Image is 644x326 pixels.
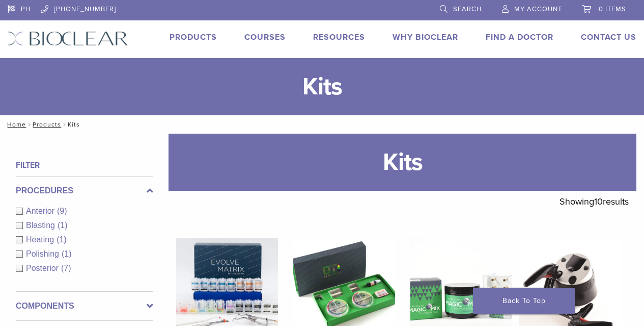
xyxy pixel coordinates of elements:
a: Home [4,121,26,128]
span: 0 items [599,5,626,13]
span: (7) [61,264,71,272]
span: Search [453,5,482,13]
span: Posterior [26,264,61,272]
span: / [26,122,33,127]
h4: Filter [16,159,153,171]
a: Products [33,121,61,128]
p: Showing results [559,191,629,212]
span: Blasting [26,221,58,230]
span: (9) [57,207,67,215]
a: Contact Us [581,32,636,42]
span: / [61,122,68,127]
span: (1) [62,249,72,258]
img: Bioclear [8,31,128,46]
a: Courses [244,32,286,42]
span: (1) [57,235,67,244]
span: Polishing [26,249,62,258]
span: My Account [514,5,562,13]
a: Why Bioclear [393,32,458,42]
label: Components [16,300,153,312]
span: 10 [594,196,603,207]
a: Resources [313,32,365,42]
span: Heating [26,235,57,244]
a: Products [170,32,217,42]
span: (1) [58,221,68,230]
a: Find A Doctor [486,32,553,42]
span: Anterior [26,207,57,215]
label: Procedures [16,185,153,197]
a: Back To Top [473,288,575,314]
h1: Kits [169,134,636,191]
